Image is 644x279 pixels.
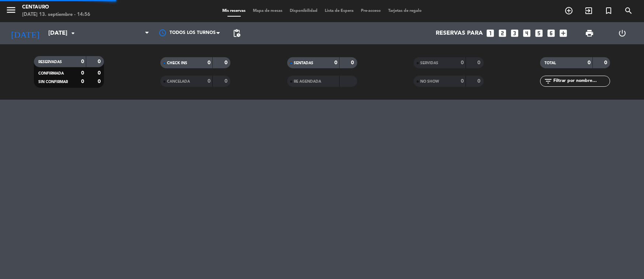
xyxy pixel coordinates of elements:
strong: 0 [604,60,609,65]
i: arrow_drop_down [69,29,77,38]
span: TOTAL [544,61,556,65]
strong: 0 [224,60,229,65]
i: filter_list [544,77,553,86]
strong: 0 [81,59,84,64]
strong: 0 [334,60,337,65]
strong: 0 [98,79,102,84]
strong: 0 [98,59,102,64]
span: RE AGENDADA [294,80,321,83]
span: Tarjetas de regalo [384,9,425,13]
strong: 0 [81,79,84,84]
span: Mapa de mesas [249,9,286,13]
span: CHECK INS [167,61,187,65]
strong: 0 [461,60,464,65]
i: looks_4 [522,28,532,38]
span: CANCELADA [167,80,190,83]
span: print [585,29,594,38]
input: Filtrar por nombre... [553,77,610,85]
span: NO SHOW [420,80,439,83]
strong: 0 [81,70,84,76]
strong: 0 [208,79,210,84]
span: pending_actions [232,29,241,38]
span: Lista de Espera [321,9,357,13]
i: add_circle_outline [564,6,573,15]
span: SERVIDAS [420,61,438,65]
strong: 0 [477,79,482,84]
strong: 0 [461,79,464,84]
div: LOG OUT [606,22,638,44]
strong: 0 [477,60,482,65]
i: looks_6 [546,28,556,38]
span: CONFIRMADA [38,72,64,75]
button: menu [6,4,17,18]
span: SENTADAS [294,61,313,65]
span: Pre-acceso [357,9,384,13]
span: Mis reservas [219,9,249,13]
div: [DATE] 13. septiembre - 14:56 [22,11,90,18]
span: RESERVADAS [38,60,62,64]
strong: 0 [224,79,229,84]
i: menu [6,4,17,15]
i: [DATE] [6,25,45,41]
i: looks_one [485,28,495,38]
strong: 0 [208,60,210,65]
i: search [624,6,633,15]
strong: 0 [98,70,102,76]
i: add_box [558,28,568,38]
div: Centauro [22,4,90,11]
span: Disponibilidad [286,9,321,13]
span: SIN CONFIRMAR [38,80,68,84]
i: looks_3 [510,28,519,38]
strong: 0 [588,60,591,65]
i: looks_two [498,28,507,38]
i: looks_5 [534,28,544,38]
i: exit_to_app [584,6,593,15]
span: Reservas para [436,30,483,37]
strong: 0 [351,60,355,65]
i: power_settings_new [618,29,627,38]
i: turned_in_not [604,6,613,15]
